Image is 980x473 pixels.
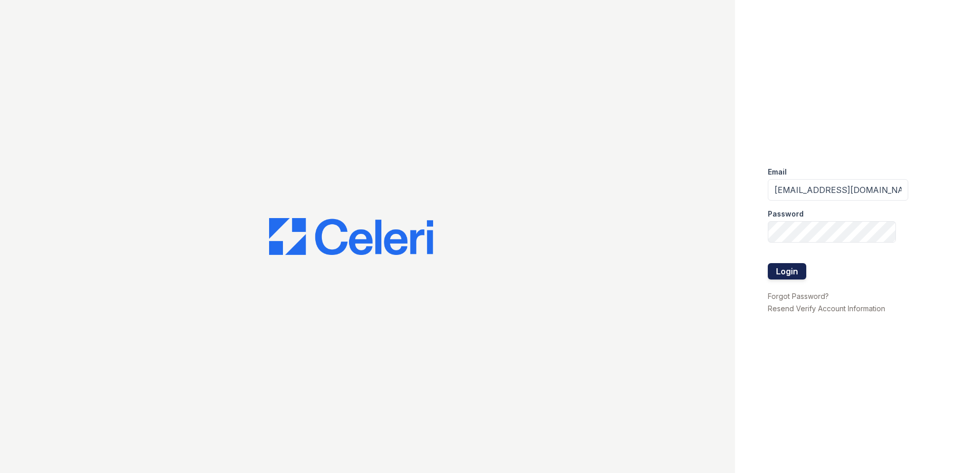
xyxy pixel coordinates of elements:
[768,292,829,300] a: Forgot Password?
[768,167,787,177] label: Email
[269,218,433,255] img: CE_Logo_Blue-a8612792a0a2168367f1c8372b55b34899dd931a85d93a1a3d3e32e68fde9ad4.png
[768,263,806,279] button: Login
[768,209,804,219] label: Password
[768,304,885,313] a: Resend Verify Account Information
